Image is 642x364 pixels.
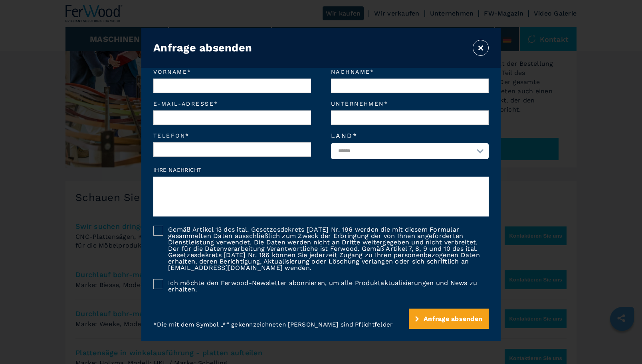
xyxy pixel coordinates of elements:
span: Anfrage absenden [424,315,482,323]
input: Nachname* [331,79,489,93]
input: Unternehmen* [331,110,489,125]
p: * Die mit dem Symbol „*“ gekennzeichneten [PERSON_NAME] sind Pflichtfelder [153,321,392,329]
label: Ich möchte den Ferwood-Newsletter abonnieren, um alle Produktaktualisierungen und News zu erhalten. [163,279,489,293]
input: E-Mail-Adresse* [153,110,311,125]
em: Unternehmen [331,101,489,106]
input: Telefon* [153,142,311,157]
em: Vorname [153,69,311,75]
button: × [473,40,489,56]
h3: Anfrage absenden [153,41,252,54]
em: Nachname [331,69,489,75]
label: Gemäß Artikel 13 des ital. Gesetzesdekrets [DATE] Nr. 196 werden die mit diesem Formular gesammel... [163,226,489,271]
label: Ihre Nachricht [153,167,489,173]
em: E-Mail-Adresse [153,101,311,106]
em: Telefon [153,133,311,138]
button: submit-button [409,309,489,329]
input: Vorname* [153,79,311,93]
label: Land [331,133,489,139]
